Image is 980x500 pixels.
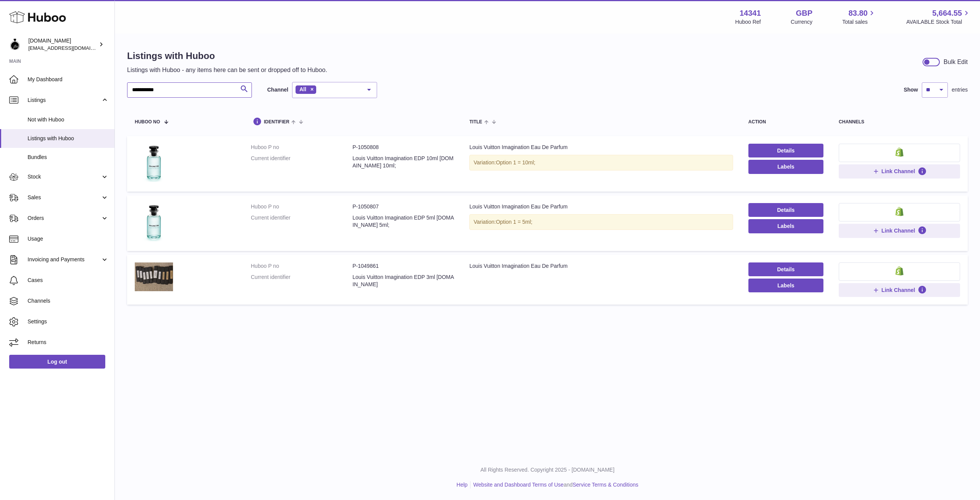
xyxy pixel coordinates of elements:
img: shopify-small.png [895,207,903,216]
h1: Listings with Huboo [127,50,327,62]
button: Labels [748,160,823,174]
img: theperfumesampler@gmail.com [9,39,21,50]
span: Channels [28,297,109,305]
img: Louis Vuitton Imagination Eau De Parfum [135,262,173,291]
dd: Louis Vuitton Imagination EDP 5ml [DOMAIN_NAME] 5ml; [353,214,454,229]
a: Website and Dashboard Terms of Use [473,482,563,488]
dd: Louis Vuitton Imagination EDP 3ml [DOMAIN_NAME] [353,274,454,288]
span: AVAILABLE Stock Total [906,18,971,26]
a: Details [748,262,823,276]
div: Bulk Edit [944,58,968,66]
span: Listings with Huboo [28,135,109,142]
span: All [299,86,306,92]
dt: Current identifier [251,155,353,169]
a: Details [748,144,823,157]
img: shopify-small.png [895,266,903,275]
button: Link Channel [839,224,960,238]
div: channels [839,120,960,125]
button: Link Channel [839,164,960,178]
span: 83.80 [848,8,867,18]
span: Invoicing and Payments [28,256,101,263]
span: Link Channel [882,227,915,234]
a: Help [457,482,468,488]
span: My Dashboard [28,76,109,83]
div: Variation: [469,155,733,170]
div: Huboo Ref [735,18,761,26]
button: Labels [748,219,823,233]
span: Link Channel [882,287,915,293]
span: Option 1 = 10ml; [496,159,535,166]
span: Huboo no [135,120,160,125]
dd: P-1049861 [353,262,454,270]
span: Usage [28,235,109,243]
dd: P-1050808 [353,144,454,151]
dt: Huboo P no [251,262,353,270]
span: Orders [28,215,101,222]
dt: Huboo P no [251,144,353,151]
li: and [470,481,638,489]
div: Currency [791,18,813,26]
span: Stock [28,173,101,180]
span: Bundles [28,154,109,161]
span: 5,664.55 [932,8,962,18]
dd: Louis Vuitton Imagination EDP 10ml [DOMAIN_NAME] 10ml; [353,155,454,169]
a: 5,664.55 AVAILABLE Stock Total [906,8,971,26]
dt: Current identifier [251,274,353,288]
img: Louis Vuitton Imagination Eau De Parfum [135,203,173,241]
a: Service Terms & Conditions [573,482,639,488]
div: Louis Vuitton Imagination Eau De Parfum [469,262,733,270]
div: Variation: [469,214,733,230]
span: Link Channel [882,168,915,175]
a: 83.80 Total sales [842,8,876,26]
span: Returns [28,339,109,346]
a: Log out [9,355,105,369]
div: Louis Vuitton Imagination Eau De Parfum [469,144,733,151]
dt: Current identifier [251,214,353,229]
span: title [469,120,482,125]
span: Sales [28,194,101,201]
dt: Huboo P no [251,203,353,210]
p: Listings with Huboo - any items here can be sent or dropped off to Huboo. [127,66,327,74]
span: Not with Huboo [28,116,109,123]
button: Labels [748,279,823,292]
dd: P-1050807 [353,203,454,210]
div: [DOMAIN_NAME] [28,37,97,52]
span: [EMAIL_ADDRESS][DOMAIN_NAME] [28,45,113,51]
button: Link Channel [839,283,960,297]
span: Option 1 = 5ml; [496,219,532,225]
label: Channel [267,86,288,93]
span: entries [952,86,968,93]
span: Listings [28,97,101,104]
div: Louis Vuitton Imagination Eau De Parfum [469,203,733,210]
div: action [748,120,823,125]
img: Louis Vuitton Imagination Eau De Parfum [135,144,173,182]
span: Cases [28,277,109,284]
strong: GBP [796,8,812,18]
img: shopify-small.png [895,148,903,157]
span: Settings [28,318,109,325]
p: All Rights Reserved. Copyright 2025 - [DOMAIN_NAME] [121,466,974,474]
strong: 14341 [740,8,761,18]
label: Show [904,86,918,93]
a: Details [748,203,823,217]
span: identifier [264,120,289,125]
span: Total sales [842,18,876,26]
